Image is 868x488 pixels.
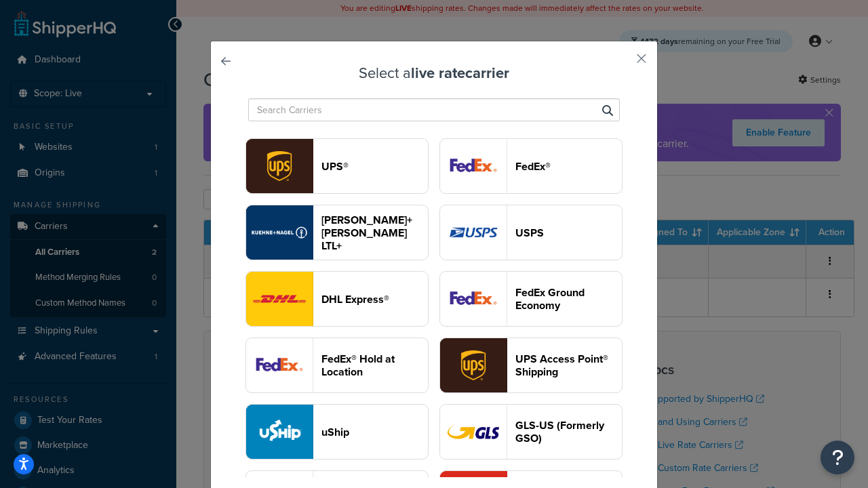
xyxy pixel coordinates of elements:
img: gso logo [440,405,507,459]
button: fedExLocation logoFedEx® Hold at Location [245,338,429,393]
button: reTransFreight logo[PERSON_NAME]+[PERSON_NAME] LTL+ [245,205,429,260]
img: usps logo [440,205,507,260]
img: dhl logo [246,272,313,326]
button: usps logoUSPS [439,205,623,260]
img: accessPoint logo [440,338,507,392]
img: reTransFreight logo [246,205,313,260]
img: ups logo [246,139,313,193]
button: ups logoUPS® [245,138,429,194]
button: dhl logoDHL Express® [245,271,429,327]
button: fedEx logoFedEx® [439,138,623,194]
button: Open Resource Center [821,441,854,474]
header: FedEx® [515,160,622,173]
header: FedEx® Hold at Location [321,352,428,378]
img: uShip logo [246,405,313,459]
header: UPS® [321,160,428,173]
button: smartPost logoFedEx Ground Economy [439,271,623,327]
button: uShip logouShip [245,404,429,460]
header: UPS Access Point® Shipping [515,352,622,378]
header: USPS [515,226,622,239]
header: GLS-US (Formerly GSO) [515,419,622,445]
header: [PERSON_NAME]+[PERSON_NAME] LTL+ [321,213,428,252]
header: uShip [321,426,428,439]
button: accessPoint logoUPS Access Point® Shipping [439,338,623,393]
img: smartPost logo [440,272,507,326]
img: fedEx logo [440,139,507,193]
button: gso logoGLS-US (Formerly GSO) [439,404,623,460]
h3: Select a [245,65,623,81]
input: Search Carriers [248,98,620,121]
img: fedExLocation logo [246,338,313,392]
header: DHL Express® [321,293,428,306]
header: FedEx Ground Economy [515,286,622,312]
strong: live rate carrier [411,62,509,84]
